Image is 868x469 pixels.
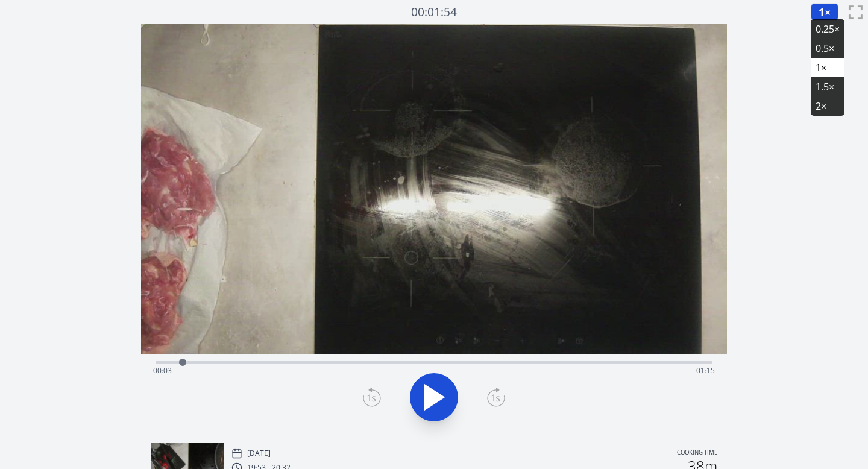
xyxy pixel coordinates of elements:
[811,77,844,96] li: 1.5×
[696,365,715,376] span: 01:15
[677,448,717,459] p: Cooking time
[819,5,825,19] span: 1
[811,19,844,39] li: 0.25×
[411,4,457,21] a: 00:01:54
[153,365,172,376] span: 00:03
[811,39,844,58] li: 0.5×
[811,58,844,77] li: 1×
[811,3,838,21] button: 1×
[247,449,271,458] p: [DATE]
[811,96,844,116] li: 2×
